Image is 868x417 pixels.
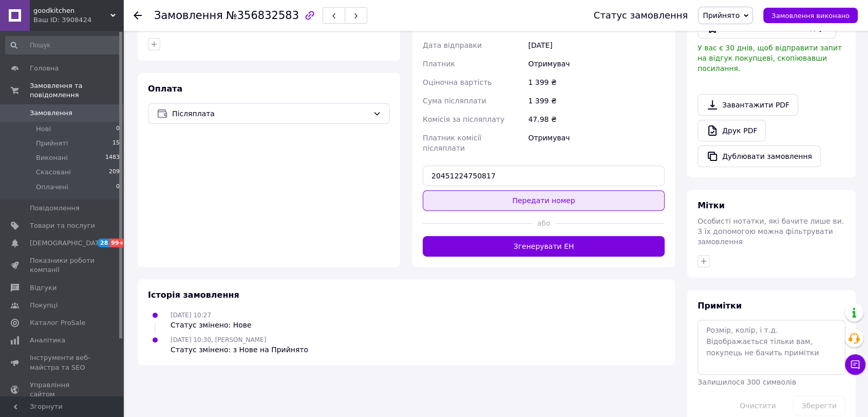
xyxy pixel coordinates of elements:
span: [DEMOGRAPHIC_DATA] [30,239,106,248]
button: Замовлення виконано [763,8,858,23]
span: Дата відправки [423,41,482,49]
span: Оціночна вартість [423,78,492,86]
span: Замовлення виконано [771,12,850,20]
span: Сума післяплати [423,97,486,105]
span: Виконані [36,153,68,162]
a: Завантажити PDF [697,94,798,116]
span: goodkitchen [33,6,110,15]
button: Згенерувати ЕН [423,236,665,257]
span: Повідомлення [30,204,80,213]
span: Покупці [30,301,58,310]
span: Прийнято [703,11,740,20]
div: Повернутися назад [134,10,142,21]
div: 1 399 ₴ [526,92,667,110]
input: Номер експрес-накладної [423,166,665,186]
span: Замовлення [154,9,223,22]
button: Чат з покупцем [845,354,865,375]
span: У вас є 30 днів, щоб відправити запит на відгук покупцеві, скопіювавши посилання. [697,44,842,72]
div: Статус змінено: з Нове на Прийнято [171,345,308,355]
span: Інструменти веб-майстра та SEO [30,353,95,372]
div: Отримувач [526,129,667,157]
span: Нові [36,124,51,134]
span: Залишилося 300 символів [697,378,796,386]
button: Дублювати замовлення [697,146,821,167]
span: 28 [98,239,109,247]
div: Статус замовлення [594,10,688,21]
span: Головна [30,64,59,73]
span: Комісія за післяплату [423,115,504,123]
span: Мітки [697,201,725,210]
span: Оплата [148,84,182,94]
span: [DATE] 10:27 [171,312,211,319]
span: Платник [423,60,455,68]
span: 99+ [109,239,126,247]
div: Ваш ID: 3908424 [33,15,123,25]
div: [DATE] [526,36,667,55]
span: 0 [116,124,120,134]
span: Післяплата [172,108,369,119]
span: 0 [116,183,120,192]
span: Показники роботи компанії [30,256,95,275]
div: Отримувач [526,55,667,73]
span: Товари та послуги [30,221,95,230]
span: Примітки [697,301,742,311]
span: Управління сайтом [30,380,95,399]
span: 1483 [105,153,120,162]
span: Особисті нотатки, які бачите лише ви. З їх допомогою можна фільтрувати замовлення [697,217,844,246]
span: Оплачені [36,183,68,192]
span: Платник комісії післяплати [423,134,481,152]
span: або [532,218,556,228]
span: Історія замовлення [148,290,239,300]
span: 209 [109,168,120,177]
span: 15 [112,139,120,148]
button: Передати номер [423,190,665,211]
div: 47.98 ₴ [526,110,667,129]
span: Прийняті [36,139,68,148]
span: [DATE] 10:30, [PERSON_NAME] [171,336,266,343]
span: №356832583 [226,9,299,22]
div: Статус змінено: Нове [171,320,252,330]
span: Каталог ProSale [30,318,85,328]
div: 1 399 ₴ [526,73,667,92]
span: Замовлення [30,108,72,118]
input: Пошук [5,36,121,55]
span: Замовлення та повідомлення [30,81,123,100]
span: Скасовані [36,168,71,177]
span: Аналітика [30,336,65,345]
a: Друк PDF [697,120,766,141]
span: Відгуки [30,283,56,293]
